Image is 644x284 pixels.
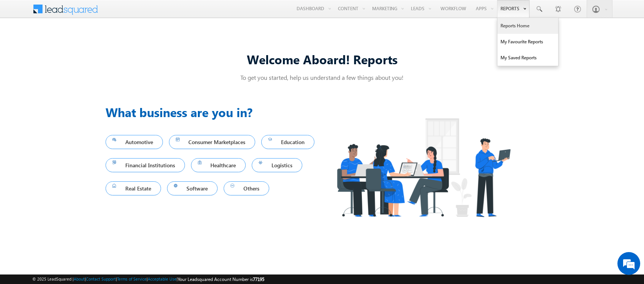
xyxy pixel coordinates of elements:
[230,183,262,194] span: Others
[74,276,85,281] a: About
[497,50,558,66] a: My Saved Reports
[259,160,295,170] span: Logistics
[86,276,116,281] a: Contact Support
[198,160,239,170] span: Healthcare
[148,276,177,281] a: Acceptable Use
[112,160,178,170] span: Financial Institutions
[112,183,154,194] span: Real Estate
[253,276,264,282] span: 77195
[106,51,538,67] div: Welcome Aboard! Reports
[32,276,264,283] span: © 2025 LeadSquared | | | | |
[497,34,558,50] a: My Favourite Reports
[178,276,264,282] span: Your Leadsquared Account Number is
[176,137,249,147] span: Consumer Marketplaces
[174,183,211,194] span: Software
[322,103,525,232] img: Industry.png
[268,137,308,147] span: Education
[117,276,147,281] a: Terms of Service
[106,73,538,81] p: To get you started, help us understand a few things about you!
[497,18,558,34] a: Reports Home
[112,137,156,147] span: Automotive
[106,103,322,121] h3: What business are you in?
